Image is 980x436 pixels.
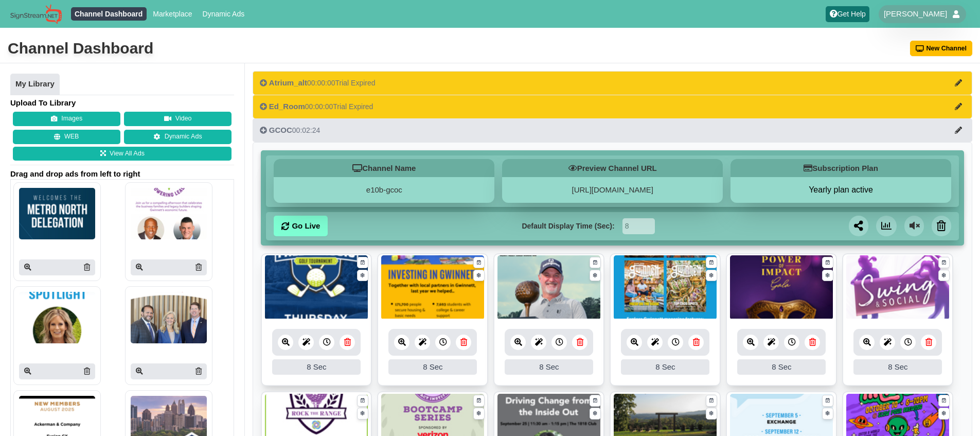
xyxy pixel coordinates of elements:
[272,359,361,375] div: 8 Sec
[13,130,120,144] button: WEB
[274,216,328,236] a: Go Live
[621,359,709,375] div: 8 Sec
[269,126,292,134] span: GCOC
[497,255,600,320] img: 11.268 mb
[8,38,153,59] div: Channel Dashboard
[265,255,368,320] img: 2.459 mb
[730,255,833,320] img: 2.226 mb
[199,7,248,21] a: Dynamic Ads
[853,359,942,375] div: 8 Sec
[71,7,147,21] a: Channel Dashboard
[260,125,320,135] div: 00:02:24
[929,387,980,436] iframe: Chat Widget
[522,221,614,232] label: Default Display Time (Sec):
[388,359,477,375] div: 8 Sec
[10,169,234,179] span: Drag and drop ads from left to right
[884,9,947,19] span: [PERSON_NAME]
[253,118,972,142] button: GCOC00:02:24
[846,255,949,320] img: 4.659 mb
[10,74,60,95] a: My Library
[826,6,869,22] a: Get Help
[131,188,207,239] img: P250x250 image processing20250908 996236 1w0lz5u
[910,41,973,56] button: New Channel
[622,218,655,234] input: Seconds
[269,102,305,111] span: Ed_Room
[381,255,484,320] img: 3.994 mb
[19,292,95,343] img: P250x250 image processing20250908 996236 vcst9o
[737,359,826,375] div: 8 Sec
[333,102,373,111] span: Trial Expired
[131,292,207,343] img: P250x250 image processing20250905 996236 1m5yy1w
[502,159,723,177] h5: Preview Channel URL
[149,7,196,21] a: Marketplace
[253,71,972,95] button: Atrium_alt00:00:00Trial Expired
[269,78,307,87] span: Atrium_alt
[124,112,231,126] button: Video
[253,95,972,118] button: Ed_Room00:00:00Trial Expired
[730,185,951,195] button: Yearly plan active
[19,188,95,239] img: P250x250 image processing20250908 996236 t81omi
[260,78,376,88] div: 00:00:00
[13,147,231,161] a: View All Ads
[505,359,593,375] div: 8 Sec
[260,101,373,112] div: 00:00:00
[730,159,951,177] h5: Subscription Plan
[13,112,120,126] button: Images
[10,98,234,108] h4: Upload To Library
[10,4,62,24] img: Sign Stream.NET
[614,255,717,320] img: 2.316 mb
[274,159,494,177] h5: Channel Name
[572,185,653,194] a: [URL][DOMAIN_NAME]
[274,177,494,203] div: e10b-gcoc
[124,130,231,144] a: Dynamic Ads
[335,79,376,87] span: Trial Expired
